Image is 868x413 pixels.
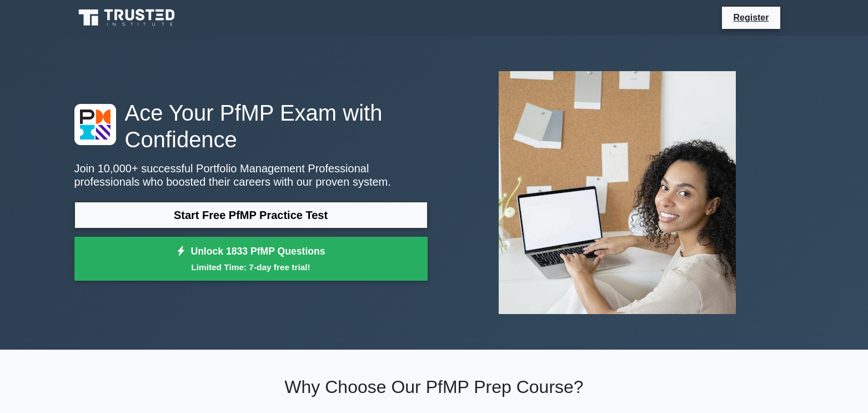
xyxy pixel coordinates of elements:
[74,162,428,188] p: Join 10,000+ successful Portfolio Management Professional professionals who boosted their careers...
[74,376,794,397] h2: Why Choose Our PfMP Prep Course?
[88,261,414,273] small: Limited Time: 7-day free trial!
[74,237,428,281] a: Unlock 1833 PfMP QuestionsLimited Time: 7-day free trial!
[74,202,428,228] a: Start Free PfMP Practice Test
[726,11,775,24] a: Register
[74,99,428,153] h1: Ace Your PfMP Exam with Confidence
